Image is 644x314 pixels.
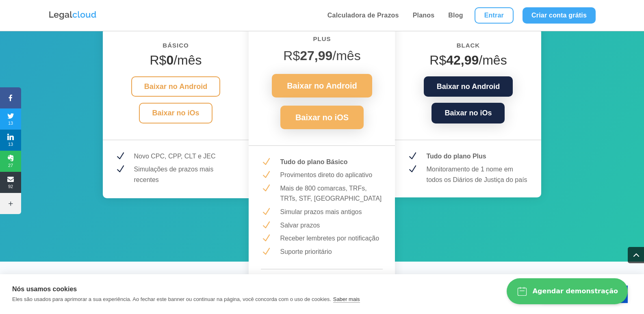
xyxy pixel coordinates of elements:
span: N [407,164,417,174]
a: Entrar [475,7,514,24]
h4: R$ /mês [407,52,529,72]
span: N [261,157,271,167]
p: Simulações de prazos mais recentes [134,164,237,185]
p: Simular prazos mais antigos [280,207,383,217]
a: Baixar no iOs [432,103,505,123]
span: N [261,247,271,257]
span: N [261,183,271,193]
span: N [261,220,271,230]
span: N [261,207,271,217]
a: Baixar no iOs [139,103,212,123]
a: Baixar no Android [272,74,372,97]
p: Salvar prazos [280,220,383,231]
a: Baixar no Android [131,76,220,97]
span: N [407,151,417,161]
strong: Nós usamos cookies [12,286,77,292]
strong: 27,99 [300,48,332,63]
strong: Tudo do plano Básico [280,158,347,165]
h4: R$ /mês [115,52,237,72]
p: Receber lembretes por notificação [280,233,383,244]
strong: Tudo do plano Plus [426,153,486,160]
p: Eles são usados para aprimorar a sua experiência. Ao fechar este banner ou continuar na página, v... [12,296,331,302]
a: Baixar no iOS [280,106,364,129]
a: Saber mais [333,296,360,303]
h6: BÁSICO [115,40,237,55]
span: R$ /mês [283,48,360,63]
img: Logo da Legalcloud [48,10,97,21]
a: Baixar no Android [424,76,513,97]
strong: 0 [166,53,173,67]
span: N [261,233,271,243]
p: Suporte prioritário [280,247,383,257]
p: Provimentos direto do aplicativo [280,170,383,180]
p: Mais de 800 comarcas, TRFs, TRTs, STF, [GEOGRAPHIC_DATA] [280,183,383,204]
h6: PLUS [261,34,383,48]
h6: Black [407,40,529,55]
strong: 42,99 [446,53,479,67]
a: Criar conta grátis [523,7,596,24]
span: N [115,164,125,174]
span: N [261,170,271,180]
span: N [115,151,125,161]
p: Monitoramento de 1 nome em todos os Diários de Justiça do país [426,164,529,185]
p: Novo CPC, CPP, CLT e JEC [134,151,237,162]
